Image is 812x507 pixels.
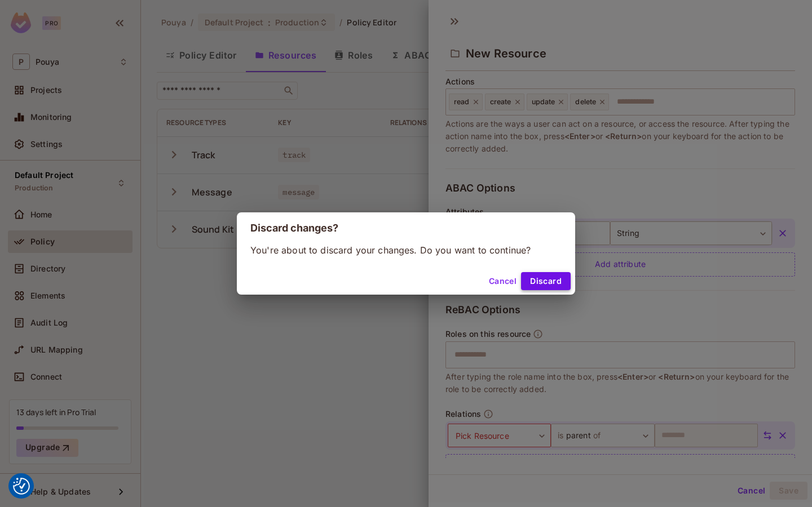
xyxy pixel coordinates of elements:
[13,478,30,495] img: Revisit consent button
[521,272,571,290] button: Discard
[250,244,562,256] p: You're about to discard your changes. Do you want to continue?
[484,272,521,290] button: Cancel
[13,478,30,495] button: Consent Preferences
[237,212,575,244] h2: Discard changes?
